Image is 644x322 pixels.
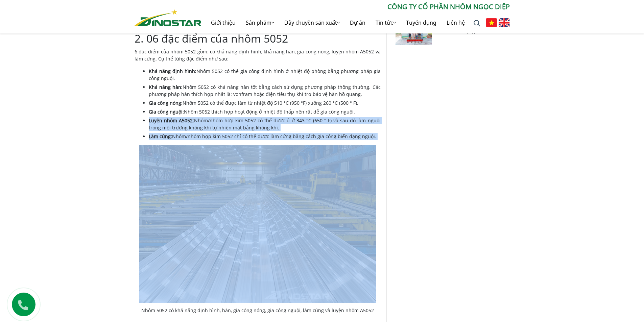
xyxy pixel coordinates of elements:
img: Nhôm 5052 có khả năng định hình, hàn, gia công nóng, gia công nguội, làm cứng [139,145,376,303]
a: Tin tức [371,12,401,33]
li: Nhôm/nhôm hợp kim 5052 chỉ có thể được làm cứng bằng cách gia công biến dạng nguội. [149,133,381,140]
a: Giới thiệu [206,12,241,33]
img: Nhôm Dinostar [135,9,201,26]
strong: Luyện nhôm A5052: [149,117,194,124]
p: 6 đặc điểm của nhôm 5052 gồm: có khả năng định hình, khả năng hàn, gia công nóng, luyện nhôm A505... [135,48,381,62]
p: CÔNG TY CỔ PHẦN NHÔM NGỌC DIỆP [201,2,510,12]
li: Nhôm 5052 có thể được làm từ nhiệt độ 510 °C (950 °F) xuống 260 °C (500 ° F). [149,99,381,106]
li: Nhôm 5052 có thể gia công định hình ở nhiệt độ phòng bằng phương pháp gia công nguội. [149,68,381,82]
a: Sản phẩm [241,12,279,33]
strong: Làm cứng: [149,133,172,140]
img: Tiếng Việt [486,18,497,27]
h2: 2. 06 đặc điểm của nhôm 5052 [135,32,381,45]
strong: Gia công nóng: [149,100,183,106]
a: Dự án [345,12,371,33]
li: Nhôm/nhôm hợp kim 5052 có thể được ủ ở 343 °C (650 ° F) và sau đó làm nguội trong môi trường khôn... [149,117,381,131]
li: Nhôm 5052 thích hợp hoạt động ở nhiệt độ thấp nên rất dễ gia công nguội. [149,108,381,115]
strong: Khả năng định hình: [149,68,196,74]
strong: Gia công nguội: [149,108,184,115]
a: Tuyển dụng [401,12,442,33]
img: search [474,20,480,27]
a: Dây chuyền sản xuất [279,12,345,33]
img: English [499,18,510,27]
li: Nhôm 5052 có khả năng hàn tốt bằng cách sử dụng phương pháp thông thường. Các phương pháp hàn thí... [149,83,381,98]
strong: Khả năng hàn: [149,84,183,90]
figcaption: Nhôm 5052 có khả năng định hình, hàn, gia công nóng, gia công nguội, làm cứng và luyện nhôm A5052 [139,307,376,314]
a: Liên hệ [442,12,470,33]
